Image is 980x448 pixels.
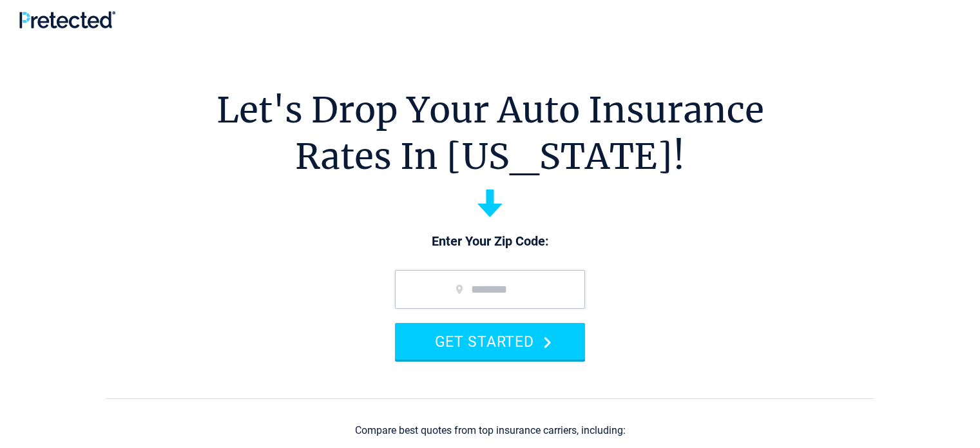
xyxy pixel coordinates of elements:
[355,425,626,436] div: Compare best quotes from top insurance carriers, including:
[395,323,585,360] button: GET STARTED
[382,233,598,251] p: Enter Your Zip Code:
[19,11,115,28] img: Pretected Logo
[395,270,585,309] input: zip code
[216,87,764,180] h1: Let's Drop Your Auto Insurance Rates In [US_STATE]!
